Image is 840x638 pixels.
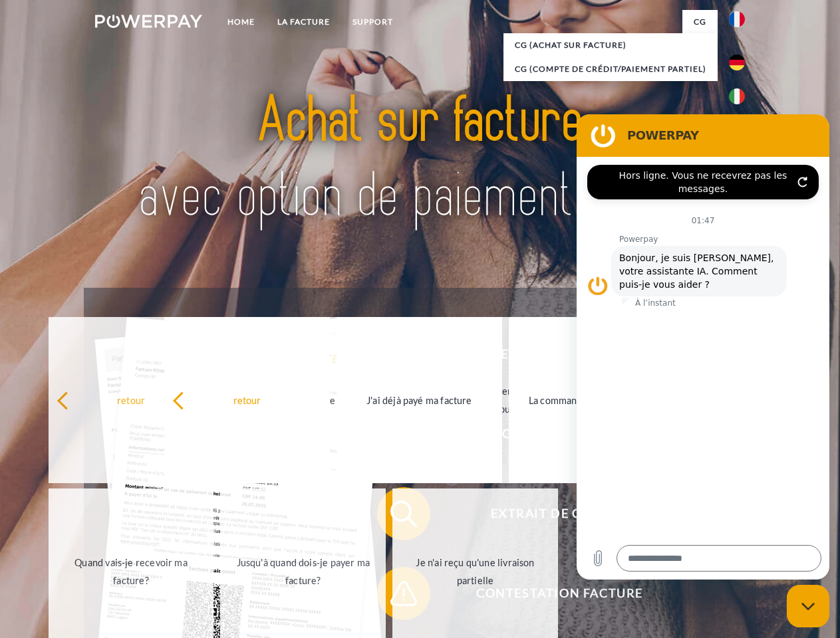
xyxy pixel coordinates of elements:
img: de [729,54,745,70]
div: J'ai déjà payé ma facture [345,391,494,409]
img: logo-powerpay-white.svg [95,15,202,28]
div: Jusqu'à quand dois-je payer ma facture? [228,554,378,589]
a: CG [682,10,718,34]
img: title-powerpay_fr.svg [127,64,713,255]
img: fr [729,11,745,27]
div: Je n'ai reçu qu'une livraison partielle [400,554,550,589]
div: Quand vais-je recevoir ma facture? [57,554,206,589]
a: Home [216,10,266,34]
a: Support [341,10,404,34]
img: it [729,88,745,104]
a: LA FACTURE [266,10,341,34]
a: CG (achat sur facture) [503,33,718,57]
iframe: Fenêtre de messagerie [577,114,829,580]
a: CG (Compte de crédit/paiement partiel) [503,57,718,81]
div: retour [57,391,206,409]
iframe: Bouton de lancement de la fenêtre de messagerie, conversation en cours [787,585,829,627]
div: retour [172,391,322,409]
div: La commande a été renvoyée [517,391,666,409]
